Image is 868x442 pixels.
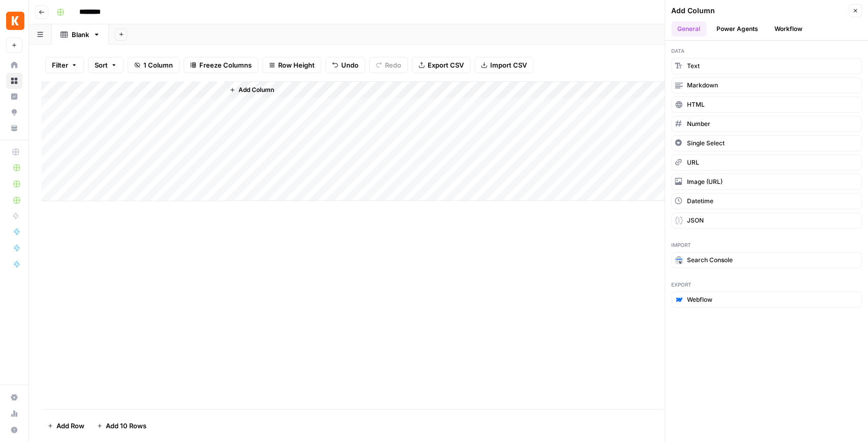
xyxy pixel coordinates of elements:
[6,12,24,30] img: Kayak Logo
[671,193,862,209] button: Datetime
[106,421,146,431] span: Add 10 Rows
[671,77,862,93] button: Markdown
[687,158,699,167] span: URL
[6,422,22,438] button: Help + Support
[6,104,22,120] a: Opportunities
[671,212,862,229] button: JSON
[56,421,84,431] span: Add Row
[88,57,124,73] button: Sort
[671,241,862,249] span: Import
[428,60,464,70] span: Export CSV
[490,60,527,70] span: Import CSV
[6,389,22,405] a: Settings
[369,57,408,73] button: Redo
[768,21,809,37] button: Workflow
[671,21,706,37] button: General
[474,57,533,73] button: Import CSV
[128,57,179,73] button: 1 Column
[6,120,22,136] a: Your Data
[341,60,358,70] span: Undo
[671,280,862,289] span: Export
[671,154,862,171] button: URL
[671,252,862,268] button: Search Console
[412,57,470,73] button: Export CSV
[184,57,258,73] button: Freeze Columns
[225,83,278,97] button: Add Column
[238,85,274,94] span: Add Column
[41,418,91,434] button: Add Row
[671,58,862,74] button: Text
[325,57,365,73] button: Undo
[52,24,109,45] a: Blank
[95,60,108,70] span: Sort
[45,57,84,73] button: Filter
[671,135,862,151] button: Single Select
[671,174,862,190] button: Image (URL)
[72,29,89,40] div: Blank
[143,60,173,70] span: 1 Column
[278,60,315,70] span: Row Height
[687,81,718,90] span: Markdown
[262,57,321,73] button: Row Height
[687,139,725,148] span: Single Select
[671,97,862,113] button: HTML
[6,57,22,73] a: Home
[199,60,252,70] span: Freeze Columns
[385,60,401,70] span: Redo
[6,405,22,422] a: Usage
[687,256,733,265] span: Search Console
[91,418,153,434] button: Add 10 Rows
[687,119,710,129] span: Number
[687,216,704,225] span: JSON
[687,295,712,304] span: Webflow
[687,197,713,206] span: Datetime
[671,292,862,308] button: Webflow
[671,116,862,132] button: Number
[6,8,22,34] button: Workspace: Kayak
[52,60,68,70] span: Filter
[710,21,764,37] button: Power Agents
[6,88,22,105] a: Insights
[6,73,22,89] a: Browse
[687,61,700,71] span: Text
[687,177,723,186] span: Image (URL)
[671,47,862,55] span: Data
[687,100,705,109] span: HTML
